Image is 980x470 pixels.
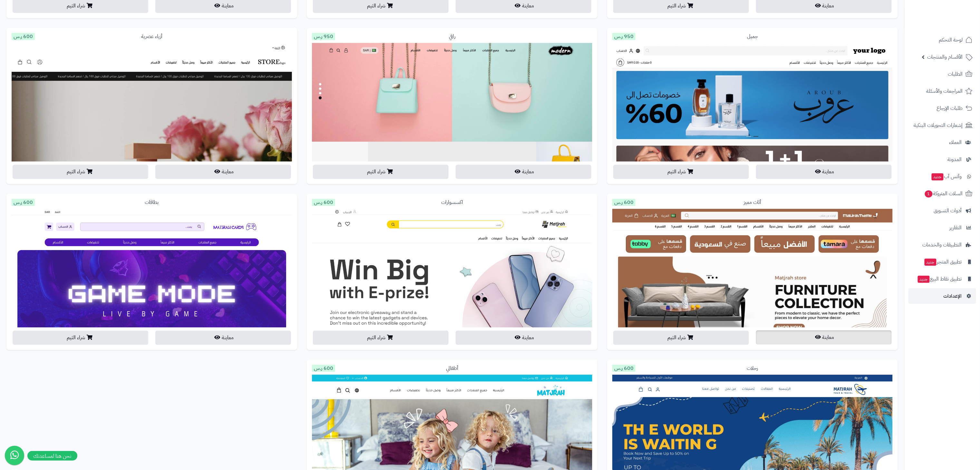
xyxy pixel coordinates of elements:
[313,331,449,345] button: شراء الثيم
[908,101,976,116] a: طلبات الإرجاع
[924,189,963,198] span: السلات المتروكة
[155,165,291,179] button: معاينة
[908,271,976,287] a: تطبيق نقاط البيعجديد
[908,135,976,150] a: العملاء
[312,33,335,40] span: 950 ر.س
[908,118,976,133] a: إشعارات التحويلات البنكية
[312,365,335,372] span: 600 ر.س
[312,33,592,40] div: راقي
[13,331,148,345] button: شراء الثيم
[12,199,292,206] div: بطاقات
[924,257,962,266] span: تطبيق المتجر
[312,365,592,372] div: أطفالي
[944,292,962,301] span: الإعدادات
[908,32,976,48] a: لوحة التحكم
[12,33,292,40] div: أزياء عصرية
[908,220,976,235] a: التقارير
[908,186,976,201] a: السلات المتروكة1
[612,33,893,40] div: جميل
[456,331,591,345] button: معاينة
[918,276,930,283] span: جديد
[613,331,749,345] button: شراء الثيم
[312,199,592,206] div: اكسسوارات
[313,165,449,179] button: شراء الثيم
[925,190,933,197] span: 1
[948,70,963,79] span: الطلبات
[908,254,976,270] a: تطبيق المتجرجديد
[927,53,963,62] span: الأقسام والمنتجات
[931,172,962,181] span: وآتس آب
[13,165,148,179] button: شراء الثيم
[612,365,893,372] div: رحلات
[312,199,335,206] span: 600 ر.س
[937,104,963,113] span: طلبات الإرجاع
[612,33,636,40] span: 950 ر.س
[923,240,962,249] span: التطبيقات والخدمات
[456,165,591,179] button: معاينة
[12,199,35,206] span: 600 ر.س
[756,165,892,179] button: معاينة
[908,66,976,82] a: الطلبات
[613,165,749,179] button: شراء الثيم
[908,288,976,304] a: الإعدادات
[948,155,962,164] span: المدونة
[949,138,962,147] span: العملاء
[927,87,963,96] span: المراجعات والأسئلة
[612,365,636,372] span: 600 ر.س
[914,121,963,130] span: إشعارات التحويلات البنكية
[932,173,944,180] span: جديد
[917,274,962,283] span: تطبيق نقاط البيع
[12,33,35,40] span: 600 ر.س
[612,199,636,206] span: 600 ر.س
[950,223,962,232] span: التقارير
[908,203,976,218] a: أدوات التسويق
[756,330,892,344] button: معاينة
[908,152,976,167] a: المدونة
[908,83,976,99] a: المراجعات والأسئلة
[934,206,962,215] span: أدوات التسويق
[612,199,893,206] div: أثاث مميز
[908,169,976,184] a: وآتس آبجديد
[939,35,963,44] span: لوحة التحكم
[155,331,291,345] button: معاينة
[925,259,936,266] span: جديد
[936,17,974,31] img: logo-2.png
[908,237,976,253] a: التطبيقات والخدمات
